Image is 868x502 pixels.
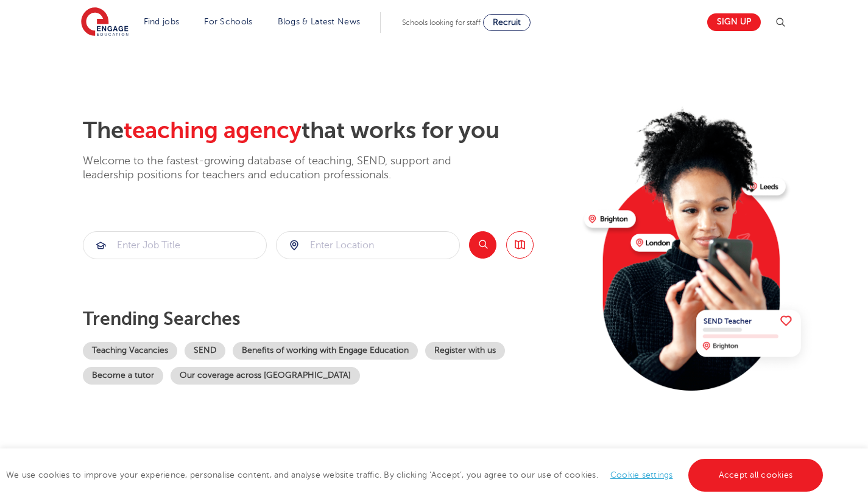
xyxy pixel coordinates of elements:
[81,7,129,38] img: Engage Education
[144,17,180,26] a: Find jobs
[277,232,459,259] input: Submit
[276,231,460,259] div: Submit
[425,342,505,360] a: Register with us
[278,17,361,26] a: Blogs & Latest News
[204,17,252,26] a: For Schools
[610,470,673,479] a: Cookie settings
[83,154,485,183] p: Welcome to the fastest-growing database of teaching, SEND, support and leadership positions for t...
[707,13,761,31] a: Sign up
[688,459,824,492] a: Accept all cookies
[6,470,826,479] span: We use cookies to improve your experience, personalise content, and analyse website traffic. By c...
[83,232,266,259] input: Submit
[124,117,302,144] span: teaching agency
[83,367,163,385] a: Become a tutor
[185,342,225,360] a: SEND
[83,342,177,360] a: Teaching Vacancies
[402,18,481,27] span: Schools looking for staff
[83,117,574,145] h2: The that works for you
[469,231,496,259] button: Search
[233,342,418,360] a: Benefits of working with Engage Education
[171,367,360,385] a: Our coverage across [GEOGRAPHIC_DATA]
[493,18,521,27] span: Recruit
[483,14,531,31] a: Recruit
[83,308,574,330] p: Trending searches
[83,231,267,259] div: Submit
